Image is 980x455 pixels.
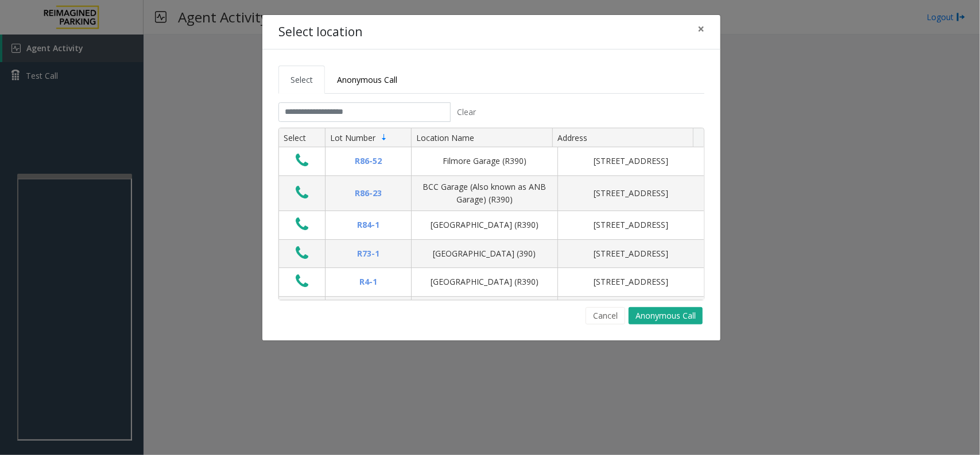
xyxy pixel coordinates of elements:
[332,276,404,288] div: R4-1
[416,132,474,143] span: Location Name
[690,15,712,43] button: Close
[698,21,704,37] span: ×
[332,187,404,200] div: R86-23
[565,247,697,260] div: [STREET_ADDRESS]
[419,181,551,207] div: BCC Garage (Also known as ANB Garage) (R390)
[419,155,551,167] div: Filmore Garage (R390)
[290,74,313,85] span: Select
[451,102,483,122] button: Clear
[332,247,404,260] div: R73-1
[279,128,704,300] div: Data table
[565,187,697,200] div: [STREET_ADDRESS]
[565,219,697,231] div: [STREET_ADDRESS]
[565,276,697,288] div: [STREET_ADDRESS]
[379,133,389,142] span: Sortable
[565,155,697,167] div: [STREET_ADDRESS]
[419,219,551,231] div: [GEOGRAPHIC_DATA] (R390)
[332,219,404,231] div: R84-1
[332,155,404,167] div: R86-52
[586,307,625,324] button: Cancel
[419,247,551,260] div: [GEOGRAPHIC_DATA] (390)
[629,307,703,324] button: Anonymous Call
[278,23,362,41] h4: Select location
[330,132,375,143] span: Lot Number
[279,128,325,148] th: Select
[337,74,397,85] span: Anonymous Call
[419,276,551,288] div: [GEOGRAPHIC_DATA] (R390)
[278,66,704,94] ul: Tabs
[557,132,587,143] span: Address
